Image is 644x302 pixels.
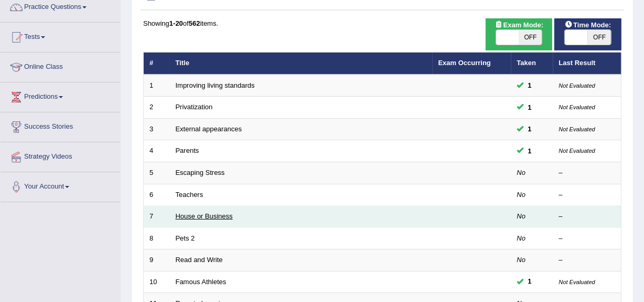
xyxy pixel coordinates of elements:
[144,206,170,228] td: 7
[517,212,526,220] em: No
[559,212,616,222] div: –
[176,212,233,220] a: House or Business
[524,102,536,113] span: You can still take this question
[176,125,242,133] a: External appearances
[144,184,170,206] td: 6
[561,19,615,30] span: Time Mode:
[553,53,621,75] th: Last Result
[519,30,542,45] span: OFF
[524,80,536,91] span: You can still take this question
[491,19,548,30] span: Exam Mode:
[176,278,227,286] a: Famous Athletes
[524,123,536,134] span: You can still take this question
[144,118,170,140] td: 3
[517,256,526,264] em: No
[517,191,526,199] em: No
[170,53,433,75] th: Title
[144,75,170,97] td: 1
[176,234,195,242] a: Pets 2
[559,168,616,178] div: –
[144,249,170,272] td: 9
[1,23,120,49] a: Tests
[517,234,526,242] em: No
[559,126,595,132] small: Not Evaluated
[176,169,225,176] a: Escaping Stress
[559,255,616,265] div: –
[438,59,491,67] a: Exam Occurring
[144,140,170,162] td: 4
[144,53,170,75] th: #
[524,145,536,157] span: You can still take this question
[144,162,170,184] td: 5
[1,172,120,199] a: Your Account
[143,18,621,28] div: Showing of items.
[511,53,553,75] th: Taken
[588,30,611,45] span: OFF
[176,147,199,154] a: Parents
[144,97,170,119] td: 2
[1,112,120,139] a: Success Stories
[517,169,526,176] em: No
[559,279,595,285] small: Not Evaluated
[176,256,223,264] a: Read and Write
[169,19,183,27] b: 1-20
[559,190,616,200] div: –
[144,271,170,293] td: 10
[1,142,120,169] a: Strategy Videos
[176,103,213,111] a: Privatization
[189,19,200,27] b: 562
[524,276,536,287] span: You can still take this question
[176,81,255,89] a: Improving living standards
[559,82,595,89] small: Not Evaluated
[559,104,595,110] small: Not Evaluated
[559,148,595,154] small: Not Evaluated
[1,82,120,109] a: Predictions
[144,227,170,249] td: 8
[486,18,553,50] div: Show exams occurring in exams
[176,191,203,199] a: Teachers
[559,234,616,244] div: –
[1,53,120,79] a: Online Class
